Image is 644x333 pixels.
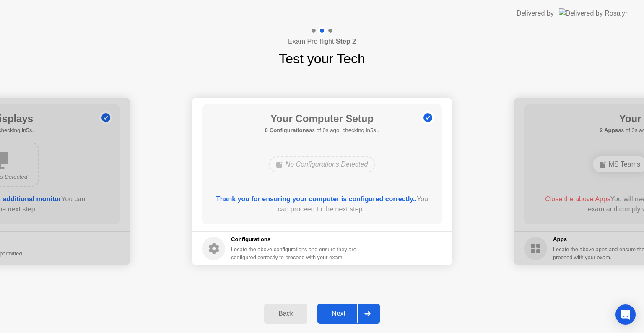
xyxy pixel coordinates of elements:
div: Delivered by [517,8,554,18]
b: Thank you for ensuring your computer is configured correctly.. [216,195,417,203]
h5: as of 0s ago, checking in5s.. [265,126,379,135]
div: Back [267,310,305,317]
b: Step 2 [336,38,356,45]
div: No Configurations Detected [269,156,376,172]
div: Open Intercom Messenger [615,304,636,325]
h5: Configurations [231,235,358,244]
h1: Test your Tech [279,49,365,69]
button: Back [264,304,307,324]
h1: Your Computer Setup [265,111,379,126]
div: Locate the above configurations and ensure they are configured correctly to proceed with your exam. [231,245,358,261]
img: Delivered by Rosalyn [559,8,629,18]
b: 0 Configurations [265,127,309,133]
div: You can proceed to the next step.. [214,194,430,214]
h4: Exam Pre-flight: [288,36,356,47]
div: Next [320,310,357,317]
button: Next [317,304,380,324]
